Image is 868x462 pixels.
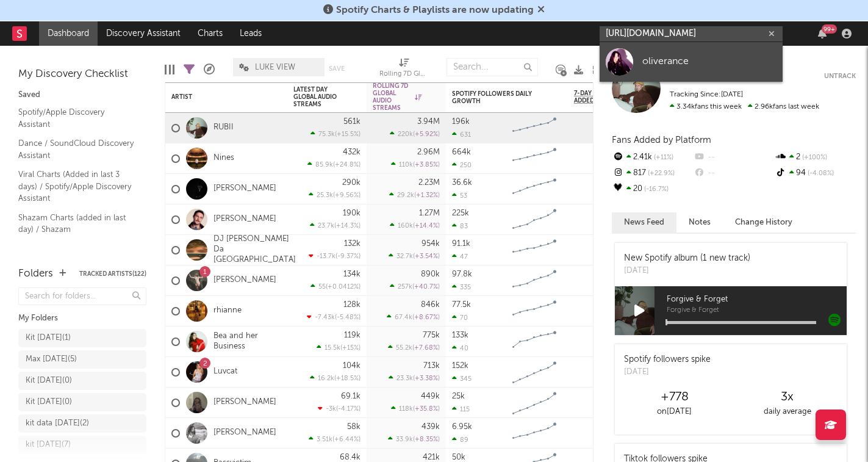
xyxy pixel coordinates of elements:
div: Artist [171,93,263,101]
div: 40 [452,344,468,352]
span: +15 % [342,345,359,352]
span: 75.3k [318,131,335,138]
a: [PERSON_NAME] [213,428,276,438]
a: Dashboard [39,21,98,46]
a: oliverance [600,42,783,82]
div: 69.1k [341,392,360,400]
div: oliverance [642,54,777,69]
span: Tracking Since: [DATE] [670,91,743,98]
a: DJ [PERSON_NAME] Da [GEOGRAPHIC_DATA] [213,234,296,265]
span: 55 [318,284,326,291]
a: Kit [DATE](0) [18,372,146,390]
span: +6.44 % [334,436,359,443]
span: 110k [399,162,413,168]
div: ( ) [310,374,360,382]
svg: Chart title [507,235,562,265]
div: 290k [342,179,360,187]
svg: Chart title [507,113,562,143]
div: 77.5k [452,301,471,309]
button: Tracked Artists(122) [79,271,146,277]
div: 250 [452,161,472,169]
span: +3.85 % [415,162,438,168]
a: Luvcat [213,367,237,377]
span: -9.37 % [337,253,359,260]
div: ( ) [391,405,440,413]
div: -- [693,165,774,181]
span: +35.8 % [415,406,438,413]
span: 25.3k [317,192,333,199]
span: 3.34k fans this week [670,103,742,110]
div: 196k [452,118,470,126]
span: +15.5 % [337,131,359,138]
div: ( ) [390,130,440,138]
span: +100 % [800,154,827,161]
div: 449k [421,392,440,400]
div: ( ) [389,252,440,260]
button: Untrack [824,70,856,82]
div: kit data [DATE] ( 2 ) [26,416,89,431]
a: kit data [DATE](2) [18,414,146,433]
a: Viral Charts (Added in last 3 days) / Spotify/Apple Discovery Assistant [18,168,134,205]
div: 817 [612,165,693,181]
div: 954k [421,240,440,248]
div: -- [693,150,774,165]
div: 132k [344,240,360,248]
div: daily average [731,405,844,419]
div: 91.1k [452,240,470,248]
button: News Feed [612,212,676,233]
div: ( ) [390,283,440,291]
span: -5.48 % [337,314,359,321]
div: 664k [452,148,471,156]
div: 190k [343,209,360,217]
a: kit [DATE](7) [18,436,146,454]
a: RUBII [213,123,234,133]
div: ( ) [317,344,360,352]
div: My Folders [18,311,146,326]
div: ( ) [391,161,440,168]
div: Latest Day Global Audio Streams [293,86,342,108]
div: New Spotify album (1 new track) [624,252,750,265]
div: 53 [452,192,467,200]
a: [PERSON_NAME] [213,275,276,286]
span: Dismiss [537,5,545,15]
div: Rolling 7D Global Audio Streams (Rolling 7D Global Audio Streams) [379,52,428,87]
div: 631 [452,131,471,139]
svg: Chart title [507,265,562,296]
div: 115 [452,405,470,413]
span: 23.7k [318,223,334,229]
div: ( ) [307,313,360,321]
a: [PERSON_NAME] [213,214,276,225]
div: 775k [423,331,440,339]
div: Folders [18,267,53,281]
div: 50k [452,453,465,461]
div: ( ) [310,130,360,138]
div: 6.95k [452,423,472,431]
span: 67.4k [395,314,412,321]
span: -16.7 % [642,186,669,193]
div: ( ) [310,283,360,291]
div: 890k [421,270,440,278]
a: Leads [231,21,270,46]
span: -4.08 % [806,170,834,177]
span: Fans Added by Platform [612,135,711,145]
span: Spotify Charts & Playlists are now updating [336,5,534,15]
span: 32.7k [396,253,413,260]
div: ( ) [388,435,440,443]
span: 3.51k [317,436,332,443]
div: Saved [18,88,146,103]
input: Search... [447,58,538,76]
span: -7.43k [315,314,335,321]
div: 439k [421,423,440,431]
div: [DATE] [624,265,750,277]
svg: Chart title [507,174,562,204]
svg: Chart title [507,327,562,357]
span: +7.68 % [414,345,438,352]
div: 846k [421,301,440,309]
div: 89 [452,436,468,444]
button: Notes [676,212,723,233]
div: 119k [344,331,360,339]
span: +5.92 % [415,131,438,138]
span: -13.7k [317,253,335,260]
span: 16.2k [318,375,334,382]
span: 2.96k fans last week [670,103,819,110]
